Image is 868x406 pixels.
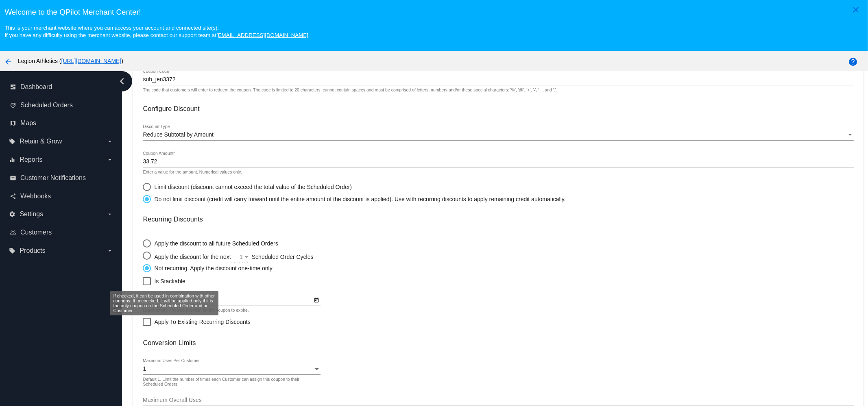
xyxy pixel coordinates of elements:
[851,5,861,15] mat-icon: close
[9,248,15,254] i: local_offer
[143,297,312,304] input: Expiration Date
[20,174,86,182] span: Customer Notifications
[20,119,36,127] span: Maps
[20,102,73,109] span: Scheduled Orders
[61,58,122,64] a: [URL][DOMAIN_NAME]
[107,211,113,217] i: arrow_drop_down
[151,265,272,271] div: Not recurring. Apply the discount one-time only
[10,193,16,200] i: share
[143,158,853,165] input: Coupon Amount
[107,138,113,145] i: arrow_drop_down
[20,138,62,145] span: Retain & Grow
[143,339,853,347] h3: Conversion Limits
[10,175,16,181] i: email
[9,138,15,145] i: local_offer
[107,156,113,163] i: arrow_drop_down
[151,184,352,190] div: Limit discount (discount cannot exceed the total value of the Scheduled Order)
[10,99,113,112] a: update Scheduled Orders
[143,235,367,272] mat-radio-group: Select an option
[20,193,51,200] span: Webhooks
[4,25,308,38] small: This is your merchant website where you can access your account and connected site(s). If you hav...
[143,131,214,138] span: Reduce Subtotal by Amount
[848,57,858,67] mat-icon: help
[143,365,146,372] span: 1
[143,105,853,113] h3: Configure Discount
[10,226,113,239] a: people_outline Customers
[18,58,123,64] span: Legion Athletics ( )
[143,179,565,203] mat-radio-group: Select an option
[10,84,16,90] i: dashboard
[143,308,249,313] div: Leave empty if you do not wish for the coupon to expire.
[151,196,565,202] div: Do not limit discount (credit will carry forward until the entire amount of the discount is appli...
[143,88,557,93] div: The code that customers will enter to redeem the coupon. The code is limited to 20 characters, ca...
[20,247,45,254] span: Products
[9,156,15,163] i: equalizer
[9,211,15,217] i: settings
[10,172,113,185] a: email Customer Notifications
[10,102,16,109] i: update
[10,229,16,236] i: people_outline
[10,117,113,130] a: map Maps
[143,397,853,404] input: Maximum Overall Uses
[10,80,113,93] a: dashboard Dashboard
[154,317,250,327] span: Apply To Existing Recurring Discounts
[20,156,42,163] span: Reports
[4,8,863,17] h3: Welcome to the QPilot Merchant Center!
[143,170,242,175] div: Enter a value for the amount. Numerical values only.
[154,276,185,286] span: Is Stackable
[116,75,129,88] i: chevron_left
[240,254,243,260] span: 1
[143,76,853,83] input: Coupon Code
[107,248,113,254] i: arrow_drop_down
[10,120,16,126] i: map
[20,83,52,91] span: Dashboard
[216,32,308,38] a: [EMAIL_ADDRESS][DOMAIN_NAME]
[143,377,316,387] div: Default 1. Limit the number of times each Customer can assign this coupon to their Scheduled Orders.
[151,252,367,260] div: Apply the discount for the next Scheduled Order Cycles
[3,57,13,67] mat-icon: arrow_back
[143,215,853,223] h3: Recurring Discounts
[312,295,321,304] button: Open calendar
[10,190,113,203] a: share Webhooks
[20,211,43,218] span: Settings
[151,240,278,247] div: Apply the discount to all future Scheduled Orders
[20,229,52,236] span: Customers
[143,132,853,138] mat-select: Discount Type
